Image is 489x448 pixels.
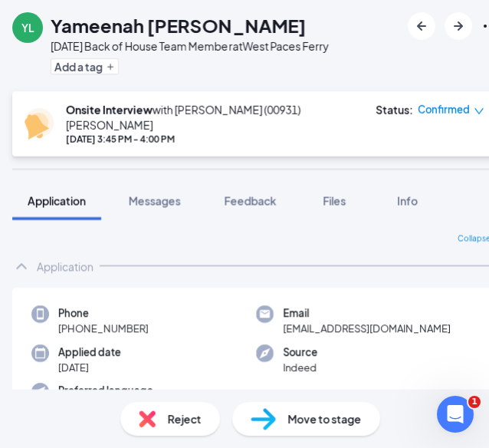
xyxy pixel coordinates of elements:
[51,58,119,74] button: PlusAdd a tag
[58,383,153,398] span: Preferred language
[376,102,413,117] div: Status :
[58,344,121,360] span: Applied date
[106,62,115,71] svg: Plus
[28,194,86,208] span: Application
[283,344,317,360] span: Source
[283,305,451,321] span: Email
[129,194,181,208] span: Messages
[37,259,94,274] div: Application
[283,321,451,336] span: [EMAIL_ADDRESS][DOMAIN_NAME]
[58,321,149,336] span: [PHONE_NUMBER]
[449,17,468,35] svg: ArrowRight
[51,12,306,38] h1: Yameenah [PERSON_NAME]
[408,12,435,40] button: ArrowLeftNew
[437,396,474,433] iframe: Intercom live chat
[474,106,484,117] span: down
[445,12,472,40] button: ArrowRight
[12,257,31,275] svg: ChevronUp
[21,20,34,35] div: YL
[418,102,470,117] span: Confirmed
[66,133,360,146] div: [DATE] 3:45 PM - 4:00 PM
[66,102,360,133] div: with [PERSON_NAME] (00931) [PERSON_NAME]
[58,360,121,375] span: [DATE]
[168,410,202,427] span: Reject
[224,194,276,208] span: Feedback
[51,38,329,54] div: [DATE] Back of House Team Member at West Paces Ferry
[412,17,431,35] svg: ArrowLeftNew
[468,396,481,408] span: 1
[323,194,346,208] span: Files
[288,410,362,427] span: Move to stage
[398,194,418,208] span: Info
[58,305,149,321] span: Phone
[66,103,153,117] b: Onsite Interview
[283,360,317,375] span: Indeed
